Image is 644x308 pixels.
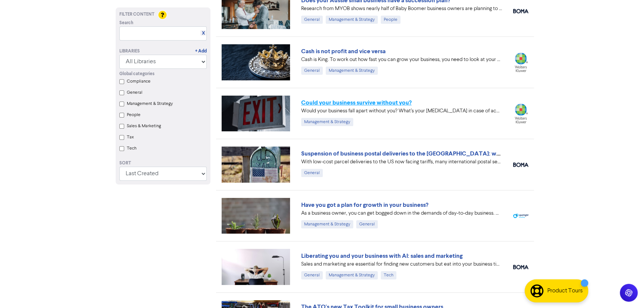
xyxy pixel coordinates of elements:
[301,169,323,177] div: General
[301,67,323,75] div: General
[301,16,323,24] div: General
[127,89,142,96] label: General
[301,5,502,13] div: Research from MYOB shows nearly half of Baby Boomer business owners are planning to exit in the n...
[513,163,528,167] img: boma
[301,56,502,64] div: Cash is King. To work out how fast you can grow your business, you need to look at your projected...
[301,118,353,126] div: Management & Strategy
[127,145,136,152] label: Tech
[301,48,386,55] a: Cash is not profit and vice versa
[301,158,502,166] div: With low-cost parcel deliveries to the US now facing tariffs, many international postal services ...
[513,103,528,123] img: wolterskluwer
[381,271,396,279] div: Tech
[127,100,173,107] label: Management & Strategy
[301,260,502,268] div: Sales and marketing are essential for finding new customers but eat into your business time. We e...
[301,150,563,157] a: Suspension of business postal deliveries to the [GEOGRAPHIC_DATA]: what options do you have?
[301,209,502,217] div: As a business owner, you can get bogged down in the demands of day-to-day business. We can help b...
[127,134,134,141] label: Tax
[301,220,353,228] div: Management & Strategy
[119,48,140,55] div: Libraries
[119,11,207,18] div: Filter Content
[301,271,323,279] div: General
[326,16,378,24] div: Management & Strategy
[513,52,528,72] img: wolterskluwer
[127,112,141,118] label: People
[513,214,528,218] img: spotlight
[202,31,205,36] a: X
[127,123,161,129] label: Sales & Marketing
[326,271,378,279] div: Management & Strategy
[381,16,400,24] div: People
[356,220,378,228] div: General
[301,201,428,209] a: Have you got a plan for growth in your business?
[119,20,133,26] span: Search
[195,48,207,55] a: + Add
[513,265,528,269] img: boma
[301,99,412,106] a: Could your business survive without you?
[513,9,528,13] img: boma
[301,107,502,115] div: Would your business fall apart without you? What’s your Plan B in case of accident, illness, or j...
[127,78,151,85] label: Compliance
[119,160,207,167] div: Sort
[326,67,378,75] div: Management & Strategy
[119,71,207,77] div: Global categories
[607,272,644,308] iframe: Chat Widget
[301,252,463,260] a: Liberating you and your business with AI: sales and marketing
